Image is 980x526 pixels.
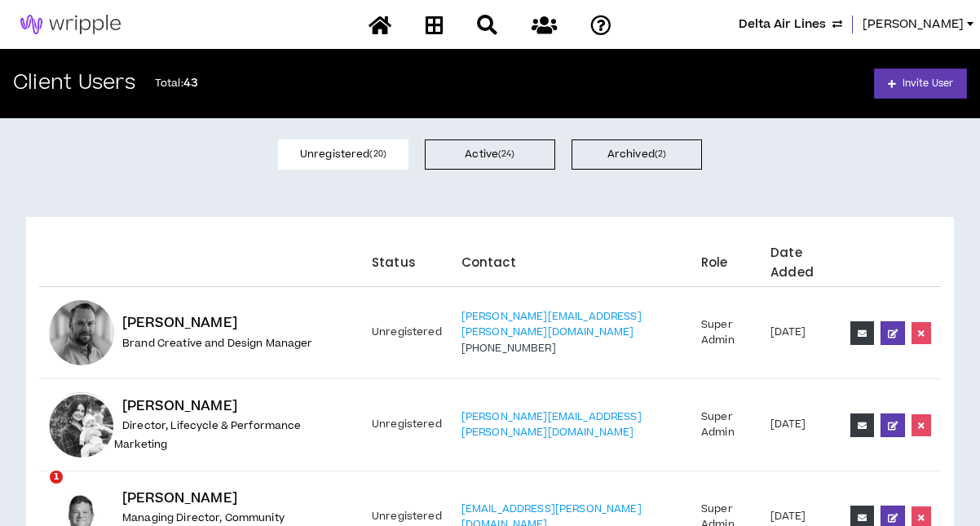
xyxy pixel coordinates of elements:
[278,139,408,170] button: Unregistered (20)
[691,287,761,379] td: Super Admin
[874,69,967,99] a: Invite User
[362,287,452,379] td: Unregistered
[739,15,842,33] button: Delta Air Lines
[863,15,964,33] span: [PERSON_NAME]
[761,287,841,379] td: [DATE]
[739,15,826,33] span: Delta Air Lines
[655,147,666,162] small: ( 2 )
[691,230,761,287] th: Role
[13,72,135,95] h2: Client Users
[50,471,63,484] span: 1
[461,341,556,356] a: [PHONE_NUMBER]
[122,488,237,508] span: [PERSON_NAME]
[183,74,198,91] span: 43
[425,139,555,170] button: Active (24)
[155,74,198,92] p: Total :
[122,313,237,333] span: [PERSON_NAME]
[122,396,237,416] span: [PERSON_NAME]
[461,409,642,440] a: [PERSON_NAME][EMAIL_ADDRESS][PERSON_NAME][DOMAIN_NAME]
[122,336,313,351] span: Brand Creative and Design Manager
[16,471,55,510] iframe: Intercom live chat
[761,230,841,287] th: Date Added
[49,300,114,365] div: Christopher F.
[49,392,114,457] div: Sarah H.
[369,147,386,162] small: ( 20 )
[761,379,841,471] td: [DATE]
[362,379,452,471] td: Unregistered
[572,139,702,170] button: Archived (2)
[362,230,452,287] th: Status
[114,418,302,451] span: Director, Lifecycle & Performance Marketing
[691,379,761,471] td: Super Admin
[452,230,691,287] th: Contact
[903,76,953,91] span: Invite User
[461,309,642,339] a: [PERSON_NAME][EMAIL_ADDRESS][PERSON_NAME][DOMAIN_NAME]
[498,147,515,162] small: ( 24 )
